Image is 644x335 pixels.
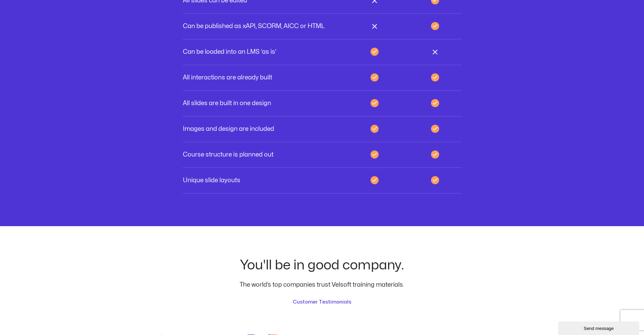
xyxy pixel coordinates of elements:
p: The world’s top companies trust Velsoft training materials. [219,280,426,289]
iframe: chat widget [558,320,641,335]
a: Customer Testimonials [293,298,351,306]
p: Course structure is planned out [183,152,340,158]
p: All slides are built in one design [183,100,340,106]
p: Can be loaded into an LMS ‘as is’ [183,49,340,55]
p: Unique slide layouts [183,177,340,184]
p: Can be published as xAPI, SCORM, AICC or HTML [183,23,340,29]
p: All interactions are already built [183,75,340,81]
p: Images and design are included [183,126,340,132]
h2: You'll be in good company. [219,259,426,272]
